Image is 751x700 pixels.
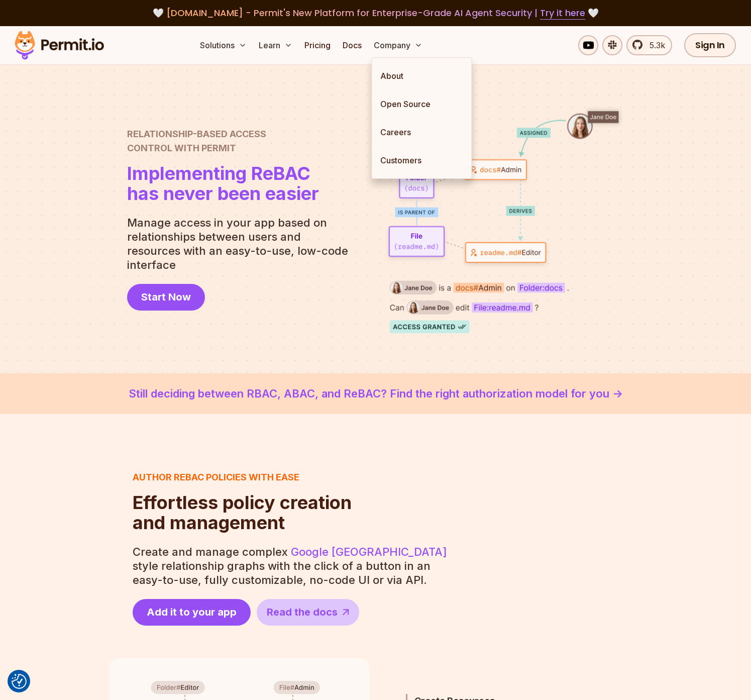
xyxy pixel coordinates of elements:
[133,470,352,484] h3: Author ReBAC policies with ease
[10,28,109,62] img: Permit logo
[127,284,205,311] a: Start Now
[643,39,665,51] span: 5.3k
[370,35,426,55] button: Company
[255,35,296,55] button: Learn
[166,7,585,19] span: [DOMAIN_NAME] - Permit's New Platform for Enterprise-Grade AI Agent Security |
[626,35,672,55] a: 5.3k
[372,146,472,174] a: Customers
[127,163,319,204] h1: has never been easier
[257,599,359,626] a: Read the docs
[291,545,447,558] a: Google [GEOGRAPHIC_DATA]
[24,385,727,402] a: Still deciding between RBAC, ABAC, and ReBAC? Find the right authorization model for you ->
[133,492,352,533] h2: and management
[300,35,335,55] a: Pricing
[372,90,472,118] a: Open Source
[372,62,472,90] a: About
[540,7,585,20] a: Try it here
[684,33,736,57] a: Sign In
[339,35,366,55] a: Docs
[127,127,319,141] span: Relationship-Based Access
[267,605,338,619] span: Read the docs
[127,127,319,155] h2: Control with Permit
[133,492,352,513] span: Effortless policy creation
[24,6,727,20] div: 🤍 🤍
[147,605,237,619] span: Add it to your app
[133,545,449,587] p: Create and manage complex style relationship graphs with the click of a button in an easy-to-use,...
[12,674,27,689] button: Consent Preferences
[196,35,251,55] button: Solutions
[12,674,27,689] img: Revisit consent button
[133,599,251,626] a: Add it to your app
[127,216,356,272] p: Manage access in your app based on relationships between users and resources with an easy-to-use,...
[127,163,319,183] span: Implementing ReBAC
[141,290,191,304] span: Start Now
[372,118,472,146] a: Careers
